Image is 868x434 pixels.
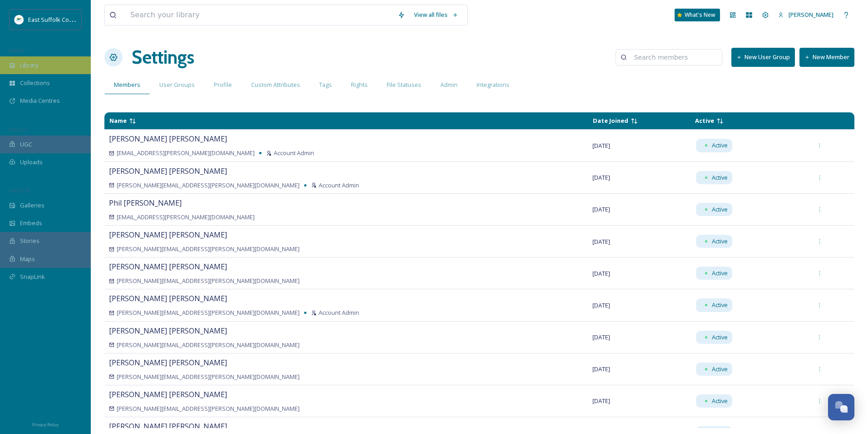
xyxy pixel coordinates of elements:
span: [DATE] [592,269,610,278]
span: Galleries [20,201,44,210]
span: Date Joined [593,116,628,125]
span: Active [712,205,728,214]
span: [PERSON_NAME][EMAIL_ADDRESS][PERSON_NAME][DOMAIN_NAME] [117,277,300,285]
span: [PERSON_NAME] [PERSON_NAME] [109,389,227,399]
span: Active [712,365,728,373]
span: Active [712,141,728,150]
span: Active [695,116,714,125]
span: [PERSON_NAME] [PERSON_NAME] [109,262,227,272]
span: Active [712,301,728,309]
span: [PERSON_NAME][EMAIL_ADDRESS][PERSON_NAME][DOMAIN_NAME] [117,245,300,253]
span: Account Admin [274,149,314,157]
td: Sort ascending [588,113,690,129]
a: [PERSON_NAME] [774,6,838,24]
span: East Suffolk Council [28,15,82,24]
span: Maps [20,255,35,263]
span: File Statuses [387,81,421,89]
span: COLLECT [9,126,29,133]
span: UGC [20,140,32,149]
span: [DATE] [592,397,610,405]
span: Profile [214,81,232,89]
button: New Member [799,48,854,66]
a: Privacy Policy [32,419,59,429]
span: Name [109,116,127,125]
span: User Groups [159,81,195,89]
button: New User Group [731,48,795,66]
span: Tags [319,81,332,89]
span: [PERSON_NAME] [789,10,833,19]
span: [DATE] [592,173,610,182]
span: [PERSON_NAME][EMAIL_ADDRESS][PERSON_NAME][DOMAIN_NAME] [117,308,300,317]
td: Sort descending [690,113,806,129]
span: Collections [20,79,50,87]
span: [PERSON_NAME][EMAIL_ADDRESS][PERSON_NAME][DOMAIN_NAME] [117,341,300,349]
button: Open Chat [828,394,854,420]
span: Uploads [20,158,43,167]
span: [PERSON_NAME] [PERSON_NAME] [109,358,227,368]
td: Sort descending [105,113,587,129]
span: Active [712,173,728,182]
span: [EMAIL_ADDRESS][PERSON_NAME][DOMAIN_NAME] [117,213,255,222]
span: Account Admin [319,181,359,190]
span: Media Centres [20,96,60,105]
span: [PERSON_NAME][EMAIL_ADDRESS][PERSON_NAME][DOMAIN_NAME] [117,181,300,190]
span: MEDIA [9,47,25,54]
span: Rights [351,81,368,89]
span: [DATE] [592,301,610,309]
span: Active [712,237,728,246]
span: Embeds [20,219,42,227]
span: [PERSON_NAME] [PERSON_NAME] [109,230,227,240]
span: [PERSON_NAME] [PERSON_NAME] [109,293,227,303]
span: [DATE] [592,237,610,246]
span: [DATE] [592,141,610,150]
span: Active [712,397,728,405]
span: [PERSON_NAME] [PERSON_NAME] [109,166,227,176]
span: [DATE] [592,365,610,373]
span: [DATE] [592,205,610,213]
span: Active [712,333,728,342]
td: Sort descending [808,117,854,125]
span: Library [20,61,38,70]
span: [PERSON_NAME][EMAIL_ADDRESS][PERSON_NAME][DOMAIN_NAME] [117,404,300,413]
span: Admin [440,81,458,89]
span: Phil [PERSON_NAME] [109,198,182,208]
span: SnapLink [20,273,45,281]
span: Custom Attributes [251,81,300,89]
h1: Settings [132,44,194,71]
span: Account Admin [319,308,359,317]
span: WIDGETS [9,187,30,194]
a: View all files [409,6,463,24]
span: Members [114,81,140,89]
span: Active [712,269,728,278]
a: What's New [675,9,720,21]
span: [DATE] [592,333,610,341]
img: ESC%20Logo.png [15,15,24,24]
span: [PERSON_NAME][EMAIL_ADDRESS][PERSON_NAME][DOMAIN_NAME] [117,373,300,381]
span: Stories [20,237,39,245]
span: [PERSON_NAME] [PERSON_NAME] [109,134,227,144]
span: [PERSON_NAME] [PERSON_NAME] [109,326,227,336]
input: Search members [629,48,717,66]
span: [PERSON_NAME] [PERSON_NAME] [109,421,227,431]
span: Privacy Policy [32,422,59,428]
span: [EMAIL_ADDRESS][PERSON_NAME][DOMAIN_NAME] [117,149,255,157]
input: Search your library [126,5,393,25]
span: Integrations [477,81,509,89]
